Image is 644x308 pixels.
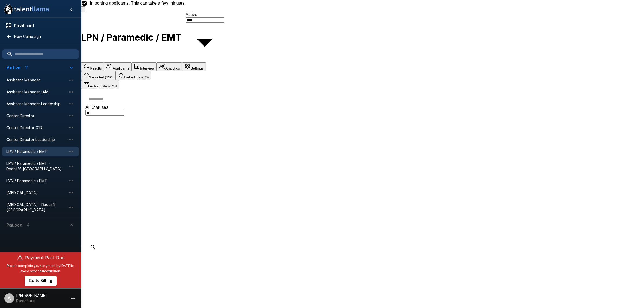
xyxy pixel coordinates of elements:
div: All Statuses [85,105,640,110]
button: close [81,6,85,12]
button: Settings [182,62,206,71]
button: Analytics [157,62,182,71]
button: Interview [131,62,157,71]
b: LPN / Paramedic / EMT [81,32,181,43]
button: Linked Jobs (0) [115,71,151,80]
p: Importing applicants. This can take a few minutes. [90,1,186,6]
button: Imported (230) [81,71,115,80]
button: Applicants [104,62,131,71]
div: Active [186,12,224,17]
button: Results [81,62,104,71]
button: Auto-Invite is ON [81,80,119,89]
